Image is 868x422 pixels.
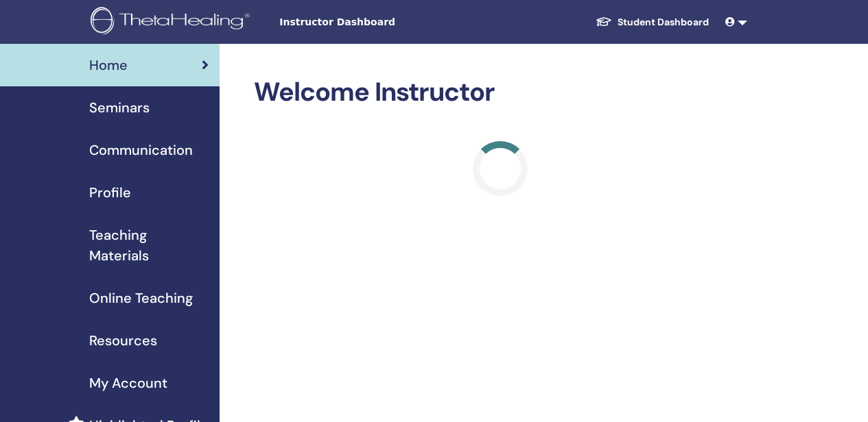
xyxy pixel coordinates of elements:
span: Seminars [89,97,150,118]
span: My Account [89,373,167,393]
span: Instructor Dashboard [279,15,485,29]
img: graduation-cap-white.svg [596,16,612,27]
h2: Welcome Instructor [254,77,747,108]
span: Resources [89,330,157,351]
span: Online Teaching [89,288,193,308]
span: Profile [89,182,131,203]
a: Student Dashboard [585,10,720,35]
span: Home [89,55,128,75]
span: Teaching Materials [89,225,209,266]
span: Communication [89,140,193,160]
img: logo.png [91,7,255,38]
